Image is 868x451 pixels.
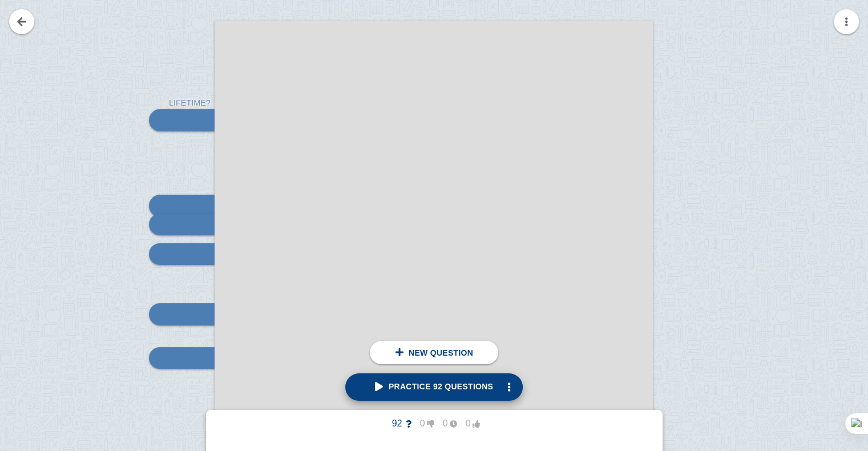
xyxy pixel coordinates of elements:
[411,418,434,429] span: 0
[9,9,34,34] a: Go back to your notes
[345,373,523,401] a: Practice 92 questions
[389,418,411,429] span: 92
[380,414,489,433] button: 92000
[375,382,493,391] span: Practice 92 questions
[409,348,473,357] span: New question
[457,418,480,429] span: 0
[434,418,457,429] span: 0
